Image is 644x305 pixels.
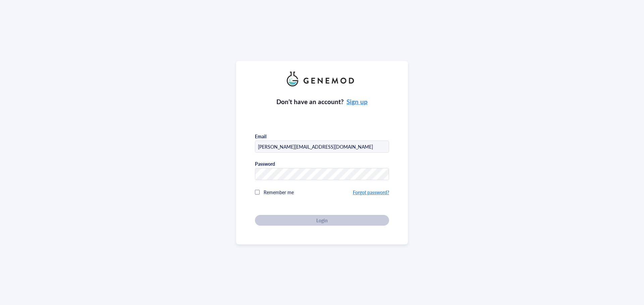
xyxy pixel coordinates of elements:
a: Sign up [346,97,368,106]
img: genemod_logo_light-BcqUzbGq.png [287,72,357,86]
div: Email [255,133,266,139]
div: Password [255,161,275,167]
a: Forgot password? [353,189,389,196]
span: Remember me [264,189,294,196]
div: Don’t have an account? [276,97,368,106]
